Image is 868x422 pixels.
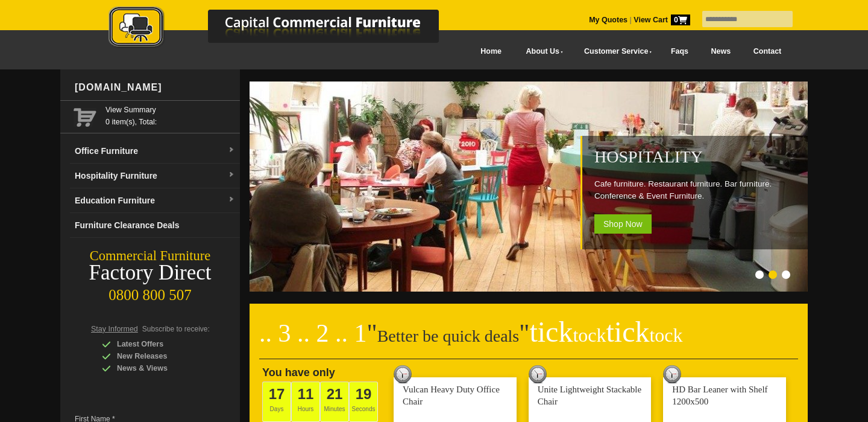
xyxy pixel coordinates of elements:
[291,382,320,422] span: Hours
[594,178,802,202] p: Cafe furniture. Restaurant furniture. Bar furniture. Conference & Event Furniture.
[102,362,216,374] div: News & Views
[60,264,240,281] div: Factory Direct
[60,248,240,264] div: Commercial Furniture
[659,38,700,65] a: Faqs
[105,104,235,116] a: View Summary
[519,319,682,347] span: "
[571,38,659,65] a: Customer Service
[356,386,372,402] span: 19
[262,382,291,422] span: Days
[298,386,314,402] span: 11
[529,316,682,348] span: tick tick
[105,104,235,126] span: 0 item(s), Total:
[513,38,571,65] a: About Us
[102,338,216,350] div: Latest Offers
[671,14,690,25] span: 0
[782,270,790,279] li: Page dot 3
[259,319,367,347] span: .. 3 .. 2 .. 1
[589,16,627,24] a: My Quotes
[70,164,240,188] a: Hospitality Furnituredropdown
[327,386,343,402] span: 21
[75,6,497,50] img: Capital Commercial Furniture Logo
[250,82,810,292] img: Hospitality
[70,69,240,106] div: [DOMAIN_NAME]
[367,319,377,347] span: "
[228,196,235,203] img: dropdown
[663,365,681,383] img: tick tock deal clock
[573,324,606,346] span: tock
[320,382,349,422] span: Minutes
[228,147,235,154] img: dropdown
[594,148,802,166] h2: Hospitality
[634,16,690,24] strong: View Cart
[269,386,285,402] span: 17
[91,325,138,333] span: Stay Informed
[700,38,742,65] a: News
[142,325,210,333] span: Subscribe to receive:
[349,382,378,422] span: Seconds
[742,38,793,65] a: Contact
[594,214,652,234] span: Shop Now
[259,323,798,359] h2: Better be quick deals
[60,281,240,304] div: 0800 800 507
[262,366,335,379] span: You have only
[70,188,240,213] a: Education Furnituredropdown
[394,365,412,383] img: tick tock deal clock
[769,270,777,279] li: Page dot 2
[250,285,810,293] a: Hospitality Cafe furniture. Restaurant furniture. Bar furniture. Conference & Event Furniture. Sh...
[102,350,216,362] div: New Releases
[70,213,240,238] a: Furniture Clearance Deals
[632,16,690,24] a: View Cart0
[529,365,547,383] img: tick tock deal clock
[70,139,240,164] a: Office Furnituredropdown
[755,270,764,279] li: Page dot 1
[228,171,235,179] img: dropdown
[75,6,497,54] a: Capital Commercial Furniture Logo
[649,324,682,346] span: tock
